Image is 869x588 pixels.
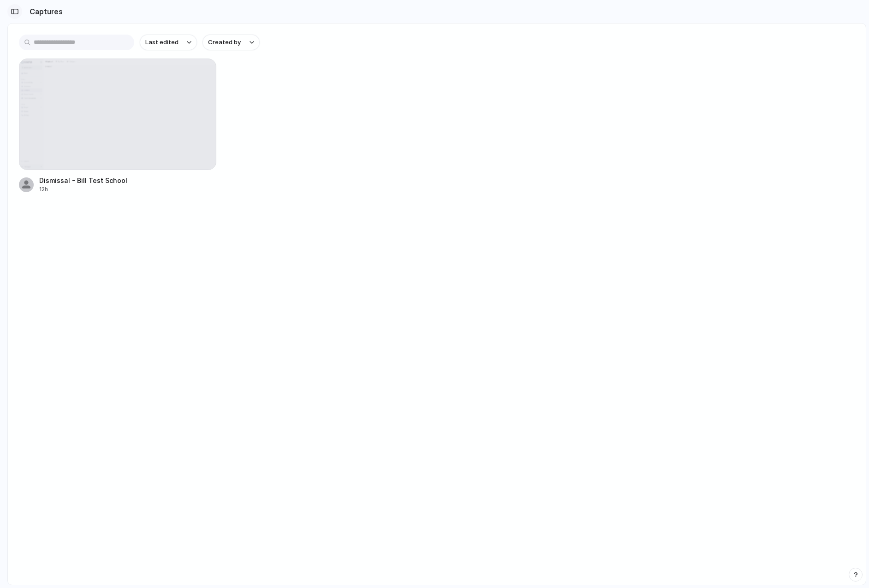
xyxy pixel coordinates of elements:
button: Last edited [140,35,197,50]
h2: Captures [26,6,63,17]
div: Dismissal - Bill Test School [39,176,127,185]
span: Created by [208,38,241,47]
div: 12h [39,185,127,194]
button: Created by [202,35,260,50]
span: Last edited [145,38,179,47]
